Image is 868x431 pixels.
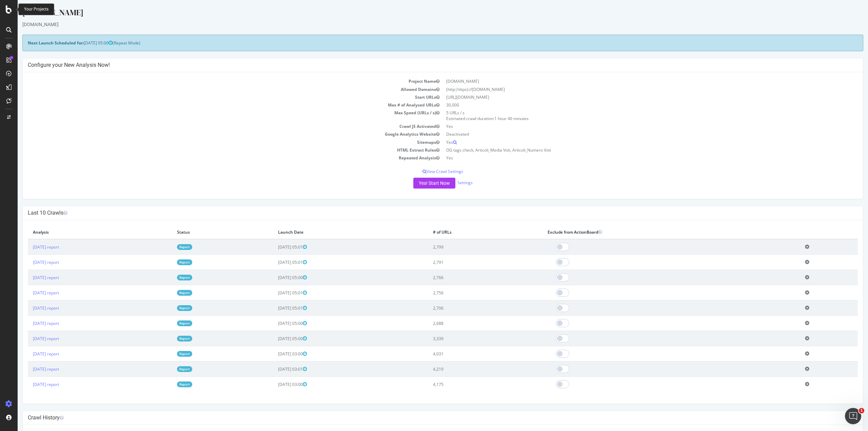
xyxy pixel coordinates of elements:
[525,225,782,239] th: Exclude from ActionBoard
[260,259,289,265] span: [DATE] 05:01
[10,77,425,85] td: Project Name
[425,109,840,122] td: 5 URLs / s Estimated crawl duration:
[859,408,864,413] span: 1
[66,40,95,46] span: [DATE] 05:00
[15,351,41,357] a: [DATE] report
[477,116,511,121] span: 1 hour 40 minutes
[5,35,846,51] div: (Repeat Mode)
[159,259,175,265] a: Report
[410,239,525,255] td: 2,799
[15,381,41,387] a: [DATE] report
[10,62,840,68] h4: Configure your New Analysis Now!
[260,351,289,357] span: [DATE] 03:00
[159,244,175,250] a: Report
[10,138,425,146] td: Sitemaps
[260,320,289,326] span: [DATE] 05:00
[410,331,525,346] td: 3,339
[425,138,840,146] td: Yes
[425,85,840,93] td: (http|https)://[DOMAIN_NAME]
[10,210,840,216] h4: Last 10 Crawls
[425,130,840,138] td: Deactivated
[410,270,525,285] td: 2,766
[159,366,175,372] a: Report
[15,336,41,341] a: [DATE] report
[10,122,425,130] td: Crawl JS Activated
[15,305,41,311] a: [DATE] report
[425,154,840,162] td: Yes
[396,178,438,189] button: Yes! Start Now
[260,290,289,296] span: [DATE] 05:01
[260,336,289,341] span: [DATE] 05:00
[24,6,48,12] div: Your Projects
[410,300,525,316] td: 2,706
[159,320,175,326] a: Report
[425,122,840,130] td: Yes
[425,146,840,154] td: OG tags check, Articoli_Media Voti, Articoli_Numero Voti
[159,275,175,280] a: Report
[15,275,41,280] a: [DATE] report
[15,320,41,326] a: [DATE] report
[410,377,525,392] td: 4,175
[425,93,840,101] td: [URL][DOMAIN_NAME]
[159,351,175,357] a: Report
[440,180,455,185] a: Settings
[10,85,425,93] td: Allowed Domains
[15,244,41,250] a: [DATE] report
[15,259,41,265] a: [DATE] report
[845,408,861,424] iframe: Intercom live chat
[15,366,41,372] a: [DATE] report
[10,101,425,109] td: Max # of Analysed URLs
[255,225,410,239] th: Launch Date
[159,336,175,341] a: Report
[425,77,840,85] td: [DOMAIN_NAME]
[410,361,525,377] td: 4,219
[5,21,846,28] div: [DOMAIN_NAME]
[260,381,289,387] span: [DATE] 03:00
[10,154,425,162] td: Repeated Analysis
[410,285,525,300] td: 2,756
[10,225,154,239] th: Analysis
[159,381,175,387] a: Report
[10,414,840,421] h4: Crawl History
[410,225,525,239] th: # of URLs
[260,366,289,372] span: [DATE] 03:01
[410,346,525,361] td: 4,031
[10,130,425,138] td: Google Analytics Website
[10,40,66,46] strong: Next Launch Scheduled for:
[410,316,525,331] td: 2,688
[154,225,255,239] th: Status
[10,169,840,174] p: View Crawl Settings
[10,146,425,154] td: HTML Extract Rules
[260,275,289,280] span: [DATE] 05:00
[260,305,289,311] span: [DATE] 05:01
[159,305,175,311] a: Report
[10,109,425,122] td: Max Speed (URLs / s)
[425,101,840,109] td: 30,000
[159,290,175,296] a: Report
[260,244,289,250] span: [DATE] 05:01
[15,290,41,296] a: [DATE] report
[5,7,846,21] div: [DOMAIN_NAME]
[410,255,525,270] td: 2,791
[10,93,425,101] td: Start URLs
